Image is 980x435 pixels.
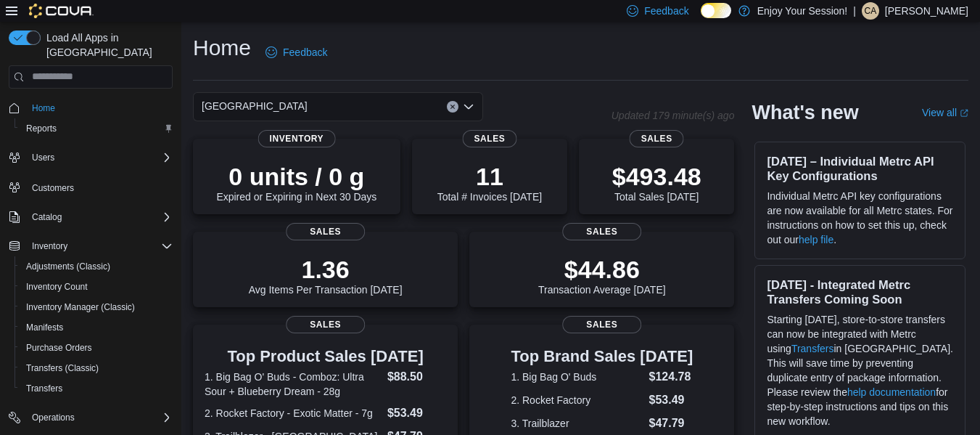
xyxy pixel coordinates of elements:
[26,179,80,197] a: Customers
[767,277,953,306] h3: [DATE] - Integrated Metrc Transfers Coming Soon
[767,312,953,428] p: Starting [DATE], store-to-store transfers can now be integrated with Metrc using in [GEOGRAPHIC_D...
[249,255,403,296] div: Avg Items Per Transaction [DATE]
[3,147,178,168] button: Users
[32,102,55,114] span: Home
[3,236,178,256] button: Inventory
[26,281,88,293] span: Inventory Count
[32,211,62,223] span: Catalog
[32,240,67,252] span: Inventory
[865,2,877,20] span: CA
[260,38,333,67] a: Feedback
[757,2,848,20] p: Enjoy Your Session!
[26,237,173,255] span: Inventory
[26,261,110,272] span: Adjustments (Classic)
[511,393,643,407] dt: 2. Rocket Factory
[26,149,60,166] button: Users
[20,380,68,397] a: Transfers
[562,316,642,333] span: Sales
[249,255,403,284] p: 1.36
[26,322,63,333] span: Manifests
[922,107,968,118] a: View allExternal link
[847,386,936,398] a: help documentation
[26,409,173,426] span: Operations
[286,223,366,240] span: Sales
[885,2,968,20] p: [PERSON_NAME]
[286,316,366,333] span: Sales
[447,101,458,113] button: Clear input
[612,110,735,121] p: Updated 179 minute(s) ago
[26,149,173,166] span: Users
[562,223,642,240] span: Sales
[20,298,173,316] span: Inventory Manager (Classic)
[26,178,173,196] span: Customers
[649,368,693,386] dd: $124.78
[630,130,684,147] span: Sales
[701,3,731,18] input: Dark Mode
[767,189,953,247] p: Individual Metrc API key configurations are now available for all Metrc states. For instructions ...
[644,4,688,18] span: Feedback
[41,31,173,60] span: Load All Apps in [GEOGRAPHIC_DATA]
[20,380,173,397] span: Transfers
[20,258,173,275] span: Adjustments (Classic)
[20,120,173,137] span: Reports
[538,255,666,284] p: $44.86
[32,182,74,194] span: Customers
[20,359,173,377] span: Transfers (Classic)
[26,208,173,226] span: Catalog
[15,317,178,338] button: Manifests
[15,358,178,378] button: Transfers (Classic)
[799,234,833,245] a: help file
[216,162,376,191] p: 0 units / 0 g
[20,339,98,357] a: Purchase Orders
[26,99,173,117] span: Home
[20,258,116,275] a: Adjustments (Classic)
[26,409,81,426] button: Operations
[205,348,446,365] h3: Top Product Sales [DATE]
[26,362,99,374] span: Transfers (Classic)
[511,416,643,431] dt: 3. Trailblazer
[20,319,69,336] a: Manifests
[511,348,693,365] h3: Top Brand Sales [DATE]
[202,97,308,115] span: [GEOGRAPHIC_DATA]
[437,162,542,203] div: Total # Invoices [DATE]
[3,207,178,227] button: Catalog
[3,407,178,428] button: Operations
[387,368,446,386] dd: $88.50
[20,359,104,377] a: Transfers (Classic)
[29,4,94,18] img: Cova
[862,2,879,20] div: Carrie Anderson
[216,162,376,203] div: Expired or Expiring in Next 30 Days
[26,99,61,117] a: Home
[3,176,178,198] button: Customers
[283,45,327,60] span: Feedback
[32,412,75,423] span: Operations
[15,256,178,277] button: Adjustments (Classic)
[612,162,701,203] div: Total Sales [DATE]
[767,154,953,183] h3: [DATE] – Individual Metrc API Key Configurations
[20,339,173,357] span: Purchase Orders
[752,101,858,124] h2: What's new
[649,415,693,432] dd: $47.79
[15,118,178,139] button: Reports
[26,342,92,354] span: Purchase Orders
[32,152,54,163] span: Users
[26,383,62,394] span: Transfers
[26,237,73,255] button: Inventory
[26,123,57,134] span: Reports
[20,319,173,336] span: Manifests
[26,301,135,313] span: Inventory Manager (Classic)
[20,120,62,137] a: Reports
[437,162,542,191] p: 11
[463,101,474,113] button: Open list of options
[258,130,336,147] span: Inventory
[387,404,446,422] dd: $53.49
[205,406,382,420] dt: 2. Rocket Factory - Exotic Matter - 7g
[462,130,516,147] span: Sales
[26,208,67,226] button: Catalog
[15,378,178,399] button: Transfers
[20,298,141,316] a: Inventory Manager (Classic)
[612,162,701,191] p: $493.48
[205,370,382,399] dt: 1. Big Bag O' Buds - Comboz: Ultra Sour + Blueberry Dream - 28g
[853,2,856,20] p: |
[791,343,834,354] a: Transfers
